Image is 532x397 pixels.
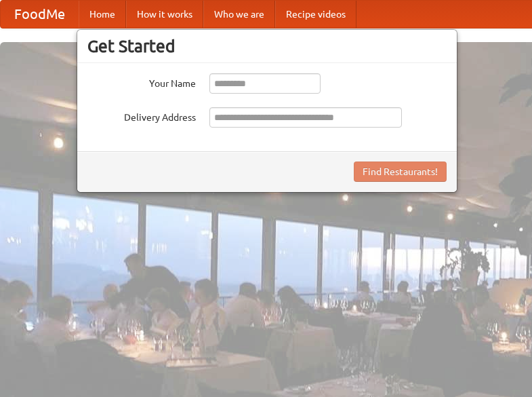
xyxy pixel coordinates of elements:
[87,107,196,124] label: Delivery Address
[203,1,275,28] a: Who we are
[126,1,203,28] a: How it works
[87,73,196,90] label: Your Name
[87,36,447,56] h3: Get Started
[1,1,79,28] a: FoodMe
[275,1,356,28] a: Recipe videos
[79,1,126,28] a: Home
[354,162,447,182] button: Find Restaurants!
